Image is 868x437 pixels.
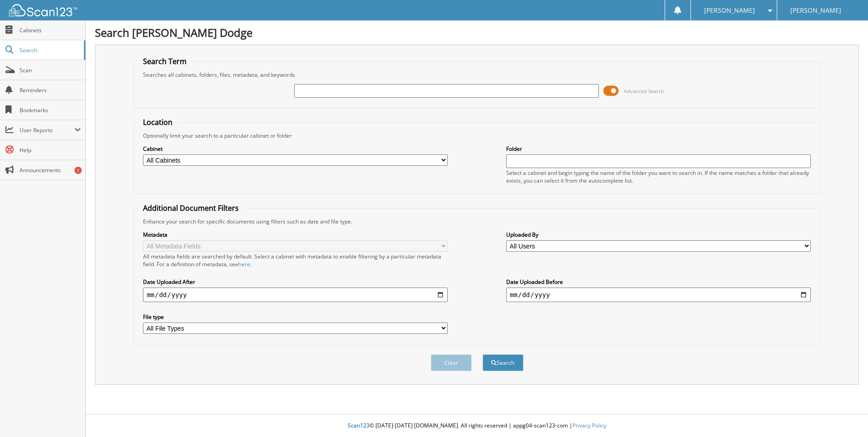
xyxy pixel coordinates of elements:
[572,422,607,429] a: Privacy Policy
[143,278,448,286] label: Date Uploaded After
[9,4,77,16] img: scan123-logo-white.svg
[20,66,81,74] span: Scan
[20,106,81,114] span: Bookmarks
[95,25,859,40] h1: Search [PERSON_NAME] Dodge
[143,313,448,321] label: File type
[20,126,74,134] span: User Reports
[624,88,664,94] span: Advanced Search
[20,166,81,174] span: Announcements
[138,203,243,213] legend: Additional Document Filters
[704,8,755,13] span: [PERSON_NAME]
[506,231,811,238] label: Uploaded By
[790,8,841,13] span: [PERSON_NAME]
[506,145,811,153] label: Folder
[138,117,177,127] legend: Location
[506,169,811,184] div: Select a cabinet and begin typing the name of the folder you want to search in. If the name match...
[143,288,448,302] input: start
[138,56,191,66] legend: Search Term
[86,415,868,437] div: © [DATE]-[DATE] [DOMAIN_NAME]. All rights reserved | appg04-scan123-com |
[483,354,523,371] button: Search
[238,260,250,268] a: here
[143,145,448,153] label: Cabinet
[348,422,370,429] span: Scan123
[431,354,472,371] button: Clear
[143,253,448,268] div: All metadata fields are searched by default. Select a cabinet with metadata to enable filtering b...
[138,132,815,139] div: Optionally limit your search to a particular cabinet or folder
[74,167,82,174] div: 1
[506,278,811,286] label: Date Uploaded Before
[20,26,81,34] span: Cabinets
[20,146,81,154] span: Help
[143,231,448,238] label: Metadata
[823,393,868,437] iframe: Chat Widget
[20,46,79,54] span: Search
[506,288,811,302] input: end
[138,71,815,79] div: Searches all cabinets, folders, files, metadata, and keywords
[138,218,815,225] div: Enhance your search for specific documents using filters such as date and file type.
[20,86,81,94] span: Reminders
